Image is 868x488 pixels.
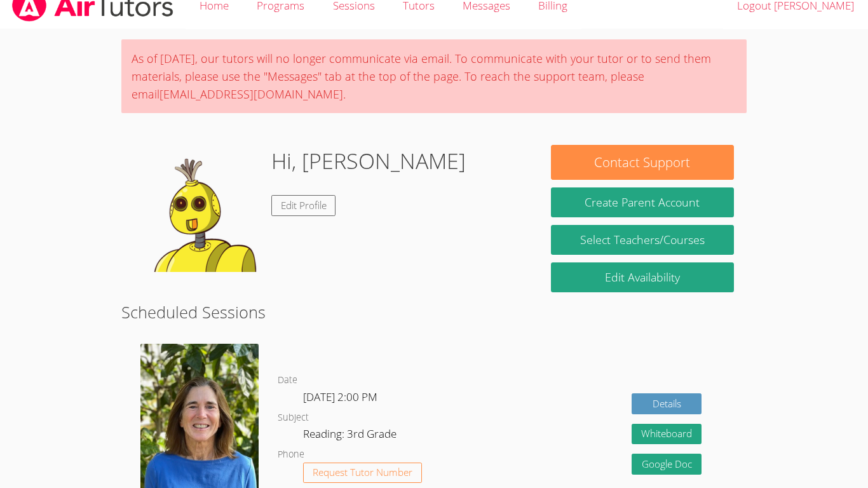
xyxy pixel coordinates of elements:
[271,145,466,177] h1: Hi, [PERSON_NAME]
[278,447,304,463] dt: Phone
[551,187,734,217] button: Create Parent Account
[121,300,747,324] h2: Scheduled Sessions
[632,393,702,414] a: Details
[303,425,399,447] dd: Reading: 3rd Grade
[303,390,377,404] span: [DATE] 2:00 PM
[551,262,734,292] a: Edit Availability
[551,145,734,180] button: Contact Support
[134,145,261,272] img: default.png
[551,225,734,255] a: Select Teachers/Courses
[278,372,297,388] dt: Date
[313,468,412,477] span: Request Tutor Number
[278,410,309,426] dt: Subject
[303,463,422,484] button: Request Tutor Number
[632,424,702,445] button: Whiteboard
[121,39,747,113] div: As of [DATE], our tutors will no longer communicate via email. To communicate with your tutor or ...
[271,195,336,216] a: Edit Profile
[632,454,702,475] a: Google Doc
